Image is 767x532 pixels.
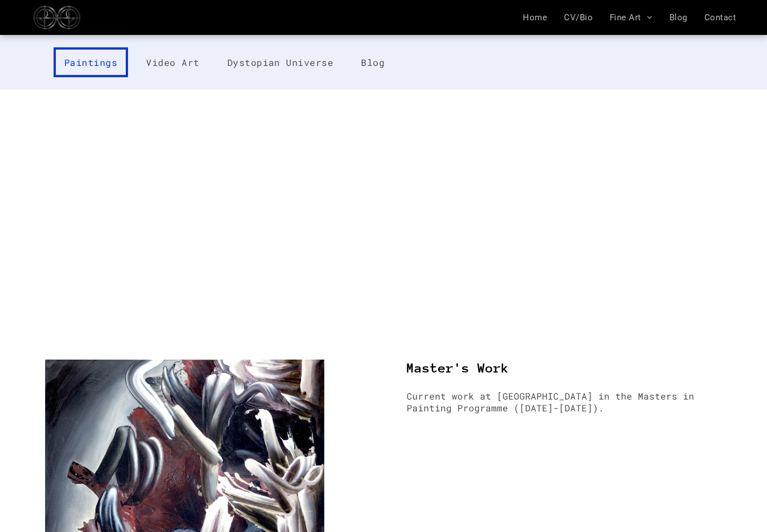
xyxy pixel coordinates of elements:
span: Master's Work [407,361,509,375]
a: Contact [696,12,744,23]
a: Home [514,12,556,23]
a: Blog [661,12,696,23]
a: Blog [351,47,394,77]
a: Paintings [54,47,128,77]
a: Video Art [136,47,209,77]
a: Dystopian Universe [218,47,343,77]
span: Current work at [GEOGRAPHIC_DATA] in the Masters in Painting Programme ([DATE]-[DATE]). [407,390,694,414]
a: Fine Art [601,12,661,23]
a: CV/Bio [556,12,601,23]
